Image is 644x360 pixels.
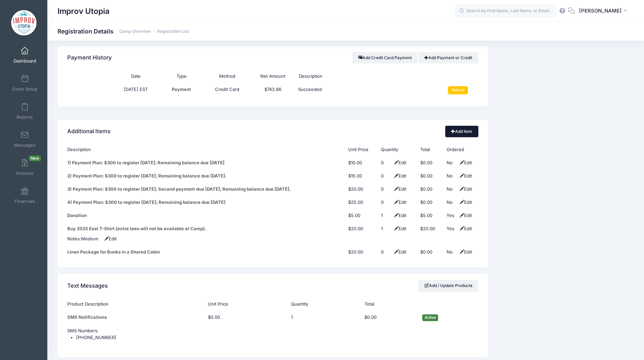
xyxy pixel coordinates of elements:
[295,70,432,83] th: Description
[418,280,478,291] a: Add / Update Products
[291,314,301,321] div: Click Pencil to edit...
[458,186,472,192] span: Edit
[159,83,204,98] td: Payment
[417,245,443,259] td: $0.00
[417,157,443,170] td: $0.00
[205,311,288,324] td: $0.00
[345,222,378,236] td: $20.00
[381,173,391,179] div: Click Pencil to edit...
[157,29,189,34] a: Registration List
[417,209,443,222] td: $5.00
[447,249,457,256] div: No
[447,160,457,166] div: No
[458,173,472,178] span: Edit
[579,7,622,15] span: [PERSON_NAME]
[361,311,419,324] td: $0.00
[250,70,295,83] th: Net Amount
[381,186,391,193] div: Click Pencil to edit...
[9,127,41,151] a: Messages
[345,245,378,259] td: $20.00
[288,297,361,311] th: Quantity
[417,170,443,183] td: $0.00
[67,245,345,259] td: Linen Package for Bunks in a Shared Cabin
[381,212,391,219] div: Click Pencil to edit...
[9,43,41,67] a: Dashboard
[447,199,457,206] div: No
[16,170,33,176] span: Invoices
[67,48,112,68] h4: Payment History
[417,183,443,196] td: $0.00
[392,249,406,255] span: Edit
[67,209,345,222] td: Donation
[445,126,478,137] a: Add Item
[352,52,418,64] button: Add Credit Card Payment
[67,143,345,157] th: Description
[76,334,478,341] li: [PHONE_NUMBER]
[67,122,111,141] h4: Additional Items
[205,297,288,311] th: Unit Price
[67,236,478,245] td: Notes:
[15,198,35,204] span: Financials
[113,70,159,83] th: Date
[417,196,443,209] td: $0.00
[392,199,406,205] span: Edit
[392,160,406,165] span: Edit
[345,157,378,170] td: $10.00
[57,28,189,35] h1: Registration Details
[443,143,478,157] th: Ordered
[67,297,205,311] th: Product Description
[57,3,110,19] h1: Improv Utopia
[14,142,35,148] span: Messages
[345,196,378,209] td: $25.00
[447,212,457,219] div: Yes
[381,225,391,232] div: Click Pencil to edit...
[204,83,250,98] td: Credit Card
[67,183,345,196] td: 3) Payment Plan: $300 to register [DATE]; Second payment due [DATE]; Remaining balance due [DATE].
[392,226,406,231] span: Edit
[455,4,556,18] input: Search by First Name, Last Name, or Email...
[159,70,204,83] th: Type
[417,143,443,157] th: Total
[113,83,159,98] td: [DATE] EST
[67,311,205,324] td: SMS Notifications
[67,276,108,295] h4: Text Messages
[295,83,432,98] td: Succeeded
[392,173,406,178] span: Edit
[204,70,250,83] th: Method
[458,160,472,165] span: Edit
[29,155,41,161] span: New
[345,143,378,157] th: Unit Price
[17,114,33,120] span: Reports
[345,209,378,222] td: $5.00
[11,10,37,35] img: Improv Utopia
[9,99,41,123] a: Reports
[345,183,378,196] td: $20.00
[67,196,345,209] td: 4) Payment Plan: $300 to register [DATE]; Remaining balance due [DATE]
[67,170,345,183] td: 2) Payment Plan: $300 to register [DATE]; Remaining balance due [DATE].
[119,29,151,34] a: Camp Overview
[447,186,457,193] div: No
[67,222,345,236] td: Buy 2025 East T-Shirt (extra tees will not be available at Camp).
[9,155,41,179] a: InvoicesNew
[81,236,98,242] div: Click Pencil to edit...
[392,186,406,192] span: Edit
[361,297,419,311] th: Total
[447,173,457,179] div: No
[9,184,41,207] a: Financials
[458,249,472,255] span: Edit
[381,249,391,256] div: Click Pencil to edit...
[458,199,472,205] span: Edit
[381,199,391,206] div: Click Pencil to edit...
[447,225,457,232] div: Yes
[12,86,38,92] span: Event Setup
[9,71,41,95] a: Event Setup
[458,226,472,231] span: Edit
[67,157,345,170] td: 1) Payment Plan: $300 to register [DATE]; Remaining balance due [DATE]
[345,170,378,183] td: $15.00
[378,143,417,157] th: Quantity
[67,324,478,349] td: SMS Numbers:
[381,160,391,166] div: Click Pencil to edit...
[417,222,443,236] td: $20.00
[448,86,468,94] input: Refund
[575,3,634,19] button: [PERSON_NAME]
